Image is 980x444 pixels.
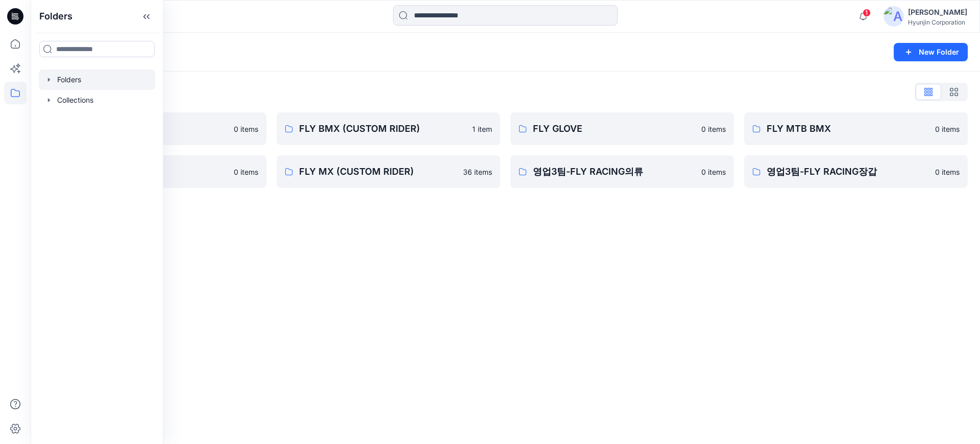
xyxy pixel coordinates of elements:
[277,112,500,145] a: FLY BMX (CUSTOM RIDER)1 item
[908,6,967,18] div: [PERSON_NAME]
[701,124,726,134] p: 0 items
[701,167,726,177] p: 0 items
[908,18,967,26] div: Hyunjin Corporation
[234,167,258,177] p: 0 items
[472,124,492,134] p: 1 item
[510,112,734,145] a: FLY GLOVE0 items
[884,6,904,27] img: avatar
[533,165,695,179] p: 영업3팀-FLY RACING의류
[744,112,968,145] a: FLY MTB BMX0 items
[767,165,929,179] p: 영업3팀-FLY RACING장갑
[299,165,457,179] p: FLY MX (CUSTOM RIDER)
[463,167,492,177] p: 36 items
[744,155,968,188] a: 영업3팀-FLY RACING장갑0 items
[894,43,968,61] button: New Folder
[234,124,258,134] p: 0 items
[533,122,695,136] p: FLY GLOVE
[277,155,500,188] a: FLY MX (CUSTOM RIDER)36 items
[510,155,734,188] a: 영업3팀-FLY RACING의류0 items
[299,122,466,136] p: FLY BMX (CUSTOM RIDER)
[935,167,960,177] p: 0 items
[767,122,929,136] p: FLY MTB BMX
[935,124,960,134] p: 0 items
[863,9,871,17] span: 1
